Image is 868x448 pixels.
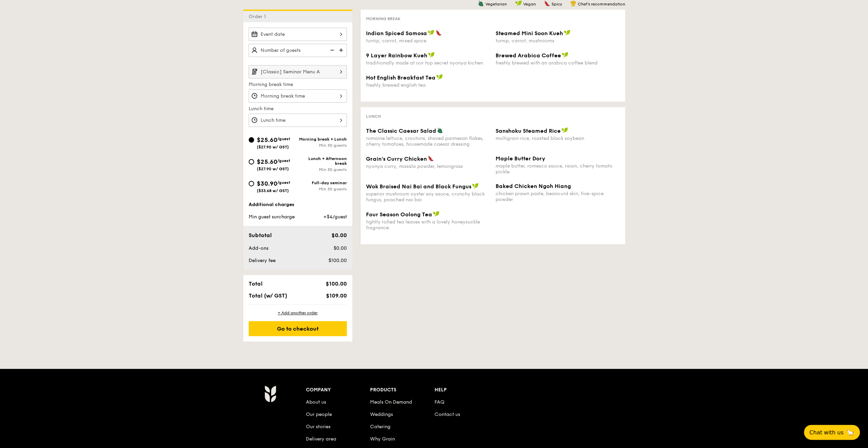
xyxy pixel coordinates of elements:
a: Why Grain [370,436,395,442]
input: $25.60/guest($27.90 w/ GST)Morning break + LunchMin 30 guests [249,137,254,143]
div: freshly brewed english tea [366,82,490,88]
span: $100.00 [328,258,347,263]
span: Add-ons [249,245,268,251]
div: Lunch + Afternoon break [298,156,347,166]
span: Indian Spiced Samosa [366,30,427,37]
div: freshly brewed with an arabica coffee blend [496,60,620,66]
span: Maple Butter Dory [496,155,545,162]
span: Chat with us [809,429,843,436]
img: icon-vegan.f8ff3823.svg [436,74,443,80]
span: $0.00 [333,245,347,251]
span: ($33.68 w/ GST) [257,188,289,193]
div: traditionally made at our top secret nyonya kichen [366,60,490,66]
img: AYc88T3wAAAABJRU5ErkJggg== [264,385,276,402]
span: Total (w/ GST) [249,292,287,299]
a: Our stories [306,424,330,430]
span: Chef's recommendation [578,2,625,6]
input: Morning break time [249,89,347,103]
img: icon-vegan.f8ff3823.svg [562,52,569,58]
span: $100.00 [325,280,347,287]
div: tightly rolled tea leaves with a lovely honeysuckle fragrance [366,219,490,231]
div: Min 30 guests [298,187,347,191]
span: ($27.90 w/ GST) [257,145,289,149]
a: Catering [370,424,391,430]
span: ($27.90 w/ GST) [257,167,289,171]
div: Go to checkout [249,321,347,336]
input: $30.90/guest($33.68 w/ GST)Full-day seminarMin 30 guests [249,181,254,186]
a: Our people [306,411,332,417]
span: Min guest surcharge [249,214,295,220]
a: About us [306,399,326,405]
div: chicken prawn paste, beancurd skin, five-spice powder [496,191,620,202]
img: icon-vegan.f8ff3823.svg [515,0,522,6]
div: superior mushroom oyster soy sauce, crunchy black fungus, poached nai bai [366,191,490,203]
a: Contact us [435,411,460,417]
img: icon-chef-hat.a58ddaea.svg [570,0,576,6]
div: + Add another order [249,310,347,316]
a: Meals On Demand [370,399,412,405]
div: Help [435,385,499,395]
span: Baked Chicken Ngoh Hiang [496,183,571,189]
span: Wok Braised Nai Bai and Black Fungus [366,183,471,190]
img: icon-vegan.f8ff3823.svg [561,127,568,133]
input: Event date [249,28,347,41]
div: turnip, carrot, mushrooms [496,38,620,44]
img: icon-vegan.f8ff3823.svg [564,30,571,36]
span: Spicy [551,2,562,6]
span: $25.60 [257,136,277,144]
a: Delivery area [306,436,336,442]
img: icon-vegan.f8ff3823.svg [472,183,479,189]
span: Brewed Arabica Coffee [496,52,561,59]
button: Chat with us🦙 [804,425,860,440]
div: romaine lettuce, croutons, shaved parmesan flakes, cherry tomatoes, housemade caesar dressing [366,135,490,147]
img: icon-vegan.f8ff3823.svg [433,211,440,217]
div: turnip, carrot, mixed spice [366,38,490,44]
span: Subtotal [249,232,272,239]
span: /guest [277,180,290,185]
div: Products [370,385,435,395]
span: Morning break [366,16,400,21]
span: Vegetarian [485,2,507,6]
span: 🦙 [846,429,854,436]
span: 9 Layer Rainbow Kueh [366,52,427,59]
div: Min 30 guests [298,143,347,148]
div: nyonya curry, masala powder, lemongrass [366,163,490,169]
span: Delivery fee [249,258,276,263]
span: $30.90 [257,180,277,187]
div: maple butter, romesco sauce, raisin, cherry tomato pickle [496,163,620,175]
span: Vegan [523,2,536,6]
span: The Classic Caesar Salad [366,128,436,134]
img: icon-spicy.37a8142b.svg [544,0,550,6]
div: Full-day seminar [298,180,347,185]
span: Sanshoku Steamed Rice [496,128,561,134]
span: +$4/guest [323,214,347,220]
input: Number of guests [249,44,347,57]
a: Weddings [370,411,393,417]
label: Morning break time [249,81,347,88]
span: /guest [277,136,290,141]
span: Steamed Mini Soon Kueh [496,30,563,37]
div: Additional charges [249,201,347,208]
div: Min 30 guests [298,167,347,172]
img: icon-reduce.1d2dbef1.svg [326,44,337,57]
img: icon-vegan.f8ff3823.svg [428,52,435,58]
a: FAQ [435,399,444,405]
label: Lunch time [249,105,347,112]
span: Order 1 [249,14,269,19]
img: icon-spicy.37a8142b.svg [436,30,442,36]
img: icon-spicy.37a8142b.svg [428,155,434,161]
img: icon-vegetarian.fe4039eb.svg [478,0,484,6]
img: icon-vegetarian.fe4039eb.svg [437,127,443,133]
span: /guest [277,158,290,163]
input: Lunch time [249,114,347,127]
img: icon-vegan.f8ff3823.svg [428,30,435,36]
span: Grain's Curry Chicken [366,156,427,162]
span: $0.00 [331,232,347,239]
span: Total [249,280,263,287]
span: Lunch [366,114,381,119]
span: Four Season Oolong Tea [366,211,432,218]
div: multigrain rice, roasted black soybean [496,135,620,141]
div: Company [306,385,370,395]
span: Hot English Breakfast Tea [366,74,436,81]
img: icon-add.58712e84.svg [337,44,347,57]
